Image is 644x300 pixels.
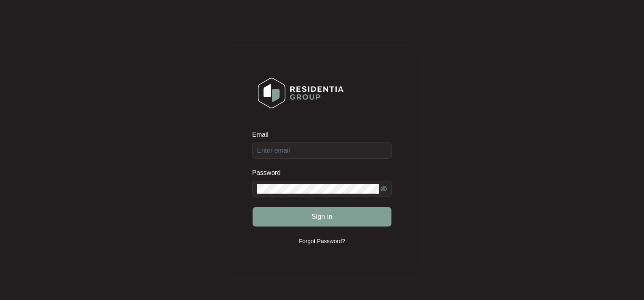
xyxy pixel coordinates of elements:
[299,237,345,245] p: Forgot Password?
[311,212,333,222] span: Sign in
[380,186,387,192] span: eye-invisible
[257,184,379,194] input: Password
[253,207,391,227] button: Sign in
[252,169,287,177] label: Password
[252,142,392,159] input: Email
[253,72,349,114] img: Login Logo
[252,131,274,139] label: Email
